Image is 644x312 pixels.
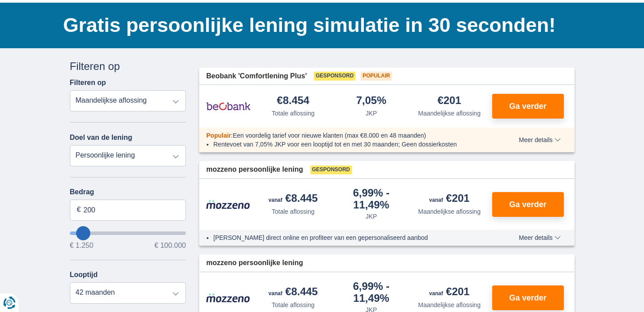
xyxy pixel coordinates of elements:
div: : [199,131,494,140]
button: Ga verder [492,285,564,310]
div: 6,99% [336,188,407,210]
div: Maandelijkse aflossing [418,109,481,118]
div: Totale aflossing [272,300,315,309]
span: € 1.250 [70,242,93,249]
button: Meer details [512,136,567,143]
img: product.pl.alt Beobank [206,95,251,117]
div: 6,99% [336,281,407,304]
button: Ga verder [492,94,564,119]
div: 7,05% [356,95,386,107]
li: Rentevoet van 7,05% JKP voor een looptijd tot en met 30 maanden; Geen dossierkosten [213,140,486,149]
label: Bedrag [70,188,186,196]
div: Totale aflossing [272,109,315,118]
div: JKP [366,212,377,221]
span: Beobank 'Comfortlening Plus' [206,71,307,81]
span: Een voordelig tarief voor nieuwe klanten (max €8.000 en 48 maanden) [233,132,426,139]
img: product.pl.alt Mozzeno [206,293,251,303]
div: Maandelijkse aflossing [418,207,481,216]
img: product.pl.alt Mozzeno [206,200,251,209]
span: mozzeno persoonlijke lening [206,165,303,175]
div: €8.454 [277,95,309,107]
span: Gesponsord [310,166,352,174]
span: Meer details [519,235,560,241]
span: Gesponsord [314,72,355,81]
span: mozzeno persoonlijke lening [206,258,303,268]
span: Ga verder [509,200,546,208]
div: JKP [366,109,377,118]
li: [PERSON_NAME] direct online en profiteer van een gepersonaliseerd aanbod [213,233,486,242]
button: Ga verder [492,192,564,217]
div: €201 [429,286,470,299]
div: €201 [429,193,470,205]
span: Meer details [519,137,560,143]
div: Filteren op [70,59,186,74]
label: Filteren op [70,79,106,87]
div: €8.445 [269,193,318,205]
span: Ga verder [509,102,546,110]
span: € [77,205,81,215]
span: Populair [361,72,392,81]
label: Looptijd [70,271,98,279]
div: €201 [438,95,461,107]
span: € 100.000 [154,242,186,249]
input: wantToBorrow [70,231,186,235]
h1: Gratis persoonlijke lening simulatie in 30 seconden! [63,12,575,39]
div: Maandelijkse aflossing [418,300,481,309]
span: Populair [206,132,231,139]
label: Doel van de lening [70,134,132,142]
div: €8.445 [269,286,318,299]
span: Ga verder [509,294,546,302]
button: Meer details [512,234,567,241]
div: Totale aflossing [272,207,315,216]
